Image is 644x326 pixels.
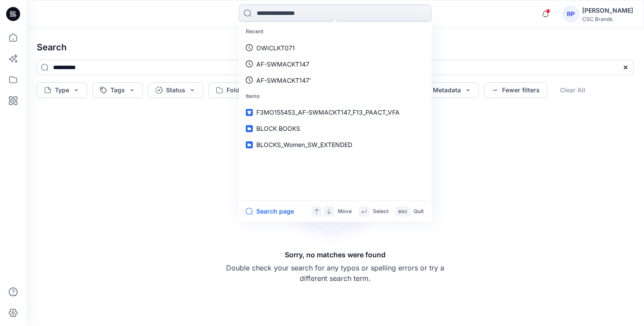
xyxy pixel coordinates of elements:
[241,104,430,120] a: F3MO155453_AF-SWMACKT147_F13_PAACT_VFA
[92,82,143,98] button: Tags
[415,82,479,98] button: Metadata
[241,120,430,137] a: BLOCK BOOKS
[256,43,295,53] p: OWICLKT071
[241,88,430,105] p: Items
[256,60,309,69] p: AF-SWMACKT147
[484,82,547,98] button: Fewer filters
[338,207,352,216] p: Move
[256,141,352,148] span: BLOCKS_Women_SW_EXTENDED
[373,207,389,216] p: Select
[209,82,264,98] button: Folder
[285,249,386,260] h5: Sorry, no matches were found
[256,125,300,132] span: BLOCK BOOKS
[256,109,400,116] span: F3MO155453_AF-SWMACKT147_F13_PAACT_VFA
[30,35,640,60] h4: Search
[582,5,633,16] div: [PERSON_NAME]
[241,40,430,56] a: OWICLKT071
[148,82,203,98] button: Status
[241,72,430,88] a: AF-SWMACKT147'
[226,263,445,284] p: Double check your search for any typos or spelling errors or try a different search term.
[37,82,87,98] button: Type
[398,207,407,216] p: esc
[241,137,430,153] a: BLOCKS_Women_SW_EXTENDED
[241,24,430,40] p: Recent
[582,16,633,22] div: CSC Brands
[246,206,294,217] button: Search page
[241,56,430,72] a: AF-SWMACKT147
[563,6,579,22] div: RP
[256,76,311,85] p: AF-SWMACKT147'
[414,207,424,216] p: Quit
